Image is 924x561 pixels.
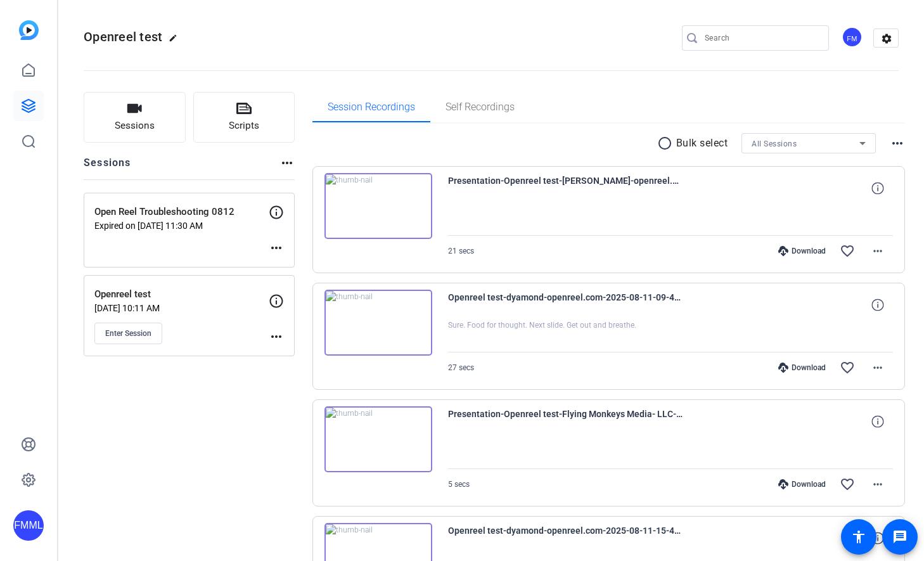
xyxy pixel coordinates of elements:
p: Bulk select [676,136,728,151]
div: FMML [13,510,44,541]
img: blue-gradient.svg [19,20,39,40]
span: Presentation-Openreel test-[PERSON_NAME]-openreel.com-2025-08-11-09-44-55-405-1 [448,173,683,203]
span: 21 secs [448,247,474,255]
input: Search [705,30,819,46]
mat-icon: edit [169,34,184,49]
span: All Sessions [752,139,797,148]
div: FM [842,27,863,48]
span: Openreel test [84,29,162,44]
mat-icon: favorite_border [840,477,855,492]
mat-icon: message [892,529,908,545]
span: 5 secs [448,480,470,489]
mat-icon: more_horiz [870,477,885,492]
div: Download [772,246,832,256]
mat-icon: more_horiz [890,136,905,151]
span: Enter Session [105,328,151,339]
p: Openreel test [94,287,269,302]
h2: Sessions [84,155,131,179]
mat-icon: more_horiz [269,329,284,344]
span: Scripts [229,119,259,133]
img: thumb-nail [324,406,432,472]
span: Presentation-Openreel test-Flying Monkeys Media- LLC-2025-08-11-15-42-48-826-1 [448,406,683,437]
mat-icon: radio_button_unchecked [657,136,676,151]
span: Openreel test-dyamond-openreel.com-2025-08-11-09-44-55-405-0 [448,290,683,320]
button: Scripts [193,92,295,143]
mat-icon: settings [874,29,899,48]
p: Expired on [DATE] 11:30 AM [94,221,269,231]
img: thumb-nail [324,173,432,239]
mat-icon: favorite_border [840,243,855,259]
mat-icon: more_horiz [279,155,295,171]
ngx-avatar: Flying Monkeys Media, LLC [842,27,864,49]
p: [DATE] 10:11 AM [94,303,269,313]
span: Sessions [115,119,155,133]
mat-icon: accessibility [851,529,866,545]
span: 27 secs [448,363,474,372]
div: Download [772,479,832,489]
span: Openreel test-dyamond-openreel.com-2025-08-11-15-42-48-826-0 [448,523,683,553]
img: thumb-nail [324,290,432,356]
span: Session Recordings [328,102,415,112]
mat-icon: favorite_border [840,360,855,375]
button: Sessions [84,92,186,143]
div: Download [772,363,832,373]
p: Open Reel Troubleshooting 0812 [94,205,269,219]
span: Self Recordings [446,102,515,112]
button: Enter Session [94,323,162,344]
mat-icon: more_horiz [870,243,885,259]
mat-icon: more_horiz [269,240,284,255]
mat-icon: more_horiz [870,360,885,375]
